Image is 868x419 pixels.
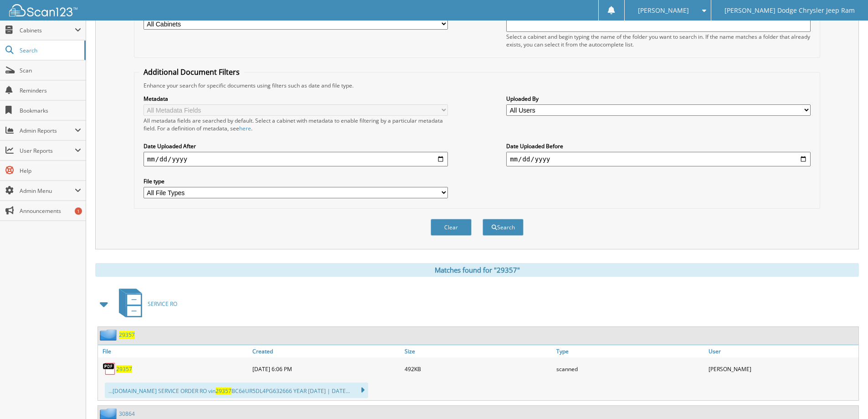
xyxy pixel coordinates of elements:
[554,360,706,378] div: scanned
[20,127,75,134] span: Admin Reports
[20,67,81,74] span: Scan
[638,8,689,13] span: [PERSON_NAME]
[148,300,177,308] span: SERVICE RO
[139,82,815,89] div: Enhance your search for specific documents using filters such as date and file type.
[431,219,472,236] button: Clear
[9,4,77,16] img: scan123-logo-white.svg
[239,124,251,132] a: here
[103,362,116,376] img: PDF.png
[119,331,135,339] a: 29357
[20,107,81,114] span: Bookmarks
[116,365,132,373] a: 29357
[95,263,859,277] div: Matches found for "29357"
[706,360,858,378] div: [PERSON_NAME]
[506,95,811,103] label: Uploaded By
[119,410,135,418] a: 30864
[144,95,448,103] label: Metadata
[144,142,448,150] label: Date Uploaded After
[144,177,448,185] label: File type
[506,152,811,166] input: end
[100,329,119,341] img: folder2.png
[706,345,858,357] a: User
[20,187,75,195] span: Admin Menu
[20,147,75,155] span: User Reports
[20,207,81,215] span: Announcements
[144,152,448,166] input: start
[506,142,811,150] label: Date Uploaded Before
[20,47,80,54] span: Search
[483,219,524,236] button: Search
[822,375,868,419] iframe: Chat Widget
[98,345,250,357] a: File
[402,345,555,357] a: Size
[250,345,402,357] a: Created
[506,33,811,48] div: Select a cabinet and begin typing the name of the folder you want to search in. If the name match...
[113,286,177,322] a: SERVICE RO
[20,87,81,94] span: Reminders
[105,383,368,398] div: ...[DOMAIN_NAME] SERVICE ORDER RO vin BC6éUR5DL4PG632666 YEAR [DATE] | DATE...
[724,8,855,13] span: [PERSON_NAME] Dodge Chrysler Jeep Ram
[554,345,706,357] a: Type
[144,117,448,132] div: All metadata fields are searched by default. Select a cabinet with metadata to enable filtering b...
[402,360,555,378] div: 492KB
[216,387,231,395] span: 29357
[75,207,82,215] div: 1
[250,360,402,378] div: [DATE] 6:06 PM
[139,67,244,77] legend: Additional Document Filters
[20,167,81,175] span: Help
[20,26,75,34] span: Cabinets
